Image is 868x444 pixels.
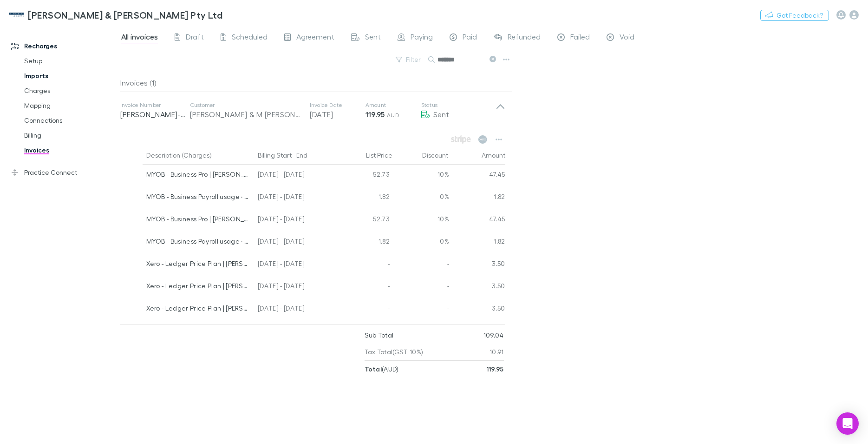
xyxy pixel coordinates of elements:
[254,276,338,298] div: [DATE] - [DATE]
[365,32,381,44] span: Sent
[393,209,449,232] div: 10%
[836,412,859,435] div: Open Intercom Messenger
[365,327,394,344] p: Sub Total
[338,298,393,321] div: -
[15,128,126,143] a: Billing
[338,232,393,254] div: 1.82
[393,298,449,321] div: -
[760,10,829,21] button: Got Feedback?
[146,298,251,318] div: Xero - Ledger Price Plan | [PERSON_NAME] & M [PERSON_NAME]
[146,187,251,206] div: MYOB - Business Payroll usage · 1 Payroll employee | [PERSON_NAME]
[186,32,204,44] span: Draft
[486,365,504,373] strong: 119.95
[449,276,505,298] div: 3.50
[449,209,505,232] div: 47.45
[391,54,426,65] button: Filter
[620,32,634,44] span: Void
[2,39,126,53] a: Recharges
[254,254,338,276] div: [DATE] - [DATE]
[310,101,365,109] p: Invoice Date
[338,165,393,187] div: 52.73
[146,276,251,296] div: Xero - Ledger Price Plan | [PERSON_NAME] & M [PERSON_NAME]
[338,209,393,232] div: 52.73
[449,187,505,209] div: 1.82
[146,165,251,184] div: MYOB - Business Pro | [PERSON_NAME]
[365,110,385,119] strong: 119.95
[190,109,300,120] div: [PERSON_NAME] & M [PERSON_NAME]
[121,32,158,44] span: All invoices
[28,9,222,20] h3: [PERSON_NAME] & [PERSON_NAME] Pty Ltd
[254,209,338,232] div: [DATE] - [DATE]
[433,110,449,119] span: Sent
[411,32,433,44] span: Paying
[508,32,541,44] span: Refunded
[146,209,251,229] div: MYOB - Business Pro | [PERSON_NAME]
[113,92,513,129] div: Invoice Number[PERSON_NAME]-0244Customer[PERSON_NAME] & M [PERSON_NAME]Invoice Date[DATE]Amount11...
[449,133,473,146] span: Available when invoice is finalised
[146,232,251,251] div: MYOB - Business Payroll usage · 1 Payroll employee | [PERSON_NAME]
[120,101,190,109] p: Invoice Number
[190,101,300,109] p: Customer
[338,276,393,298] div: -
[232,32,268,44] span: Scheduled
[4,4,228,26] a: [PERSON_NAME] & [PERSON_NAME] Pty Ltd
[15,83,126,98] a: Charges
[120,109,190,120] p: [PERSON_NAME]-0244
[393,232,449,254] div: 0%
[15,143,126,158] a: Invoices
[365,365,382,373] strong: Total
[254,298,338,321] div: [DATE] - [DATE]
[15,98,126,113] a: Mapping
[570,32,590,44] span: Failed
[9,9,24,20] img: McWhirter & Leong Pty Ltd's Logo
[387,112,399,119] span: AUD
[338,187,393,209] div: 1.82
[338,254,393,276] div: -
[254,165,338,187] div: [DATE] - [DATE]
[365,361,399,378] p: ( AUD )
[449,298,505,321] div: 3.50
[310,109,365,120] p: [DATE]
[365,101,421,109] p: Amount
[15,53,126,68] a: Setup
[449,232,505,254] div: 1.82
[15,113,126,128] a: Connections
[449,165,505,187] div: 47.45
[393,165,449,187] div: 10%
[2,165,126,180] a: Practice Connect
[393,187,449,209] div: 0%
[393,254,449,276] div: -
[146,254,251,273] div: Xero - Ledger Price Plan | [PERSON_NAME] & M [PERSON_NAME]
[365,344,424,360] p: Tax Total (GST 10%)
[489,344,504,360] p: 10.91
[393,276,449,298] div: -
[463,32,477,44] span: Paid
[15,68,126,83] a: Imports
[483,327,504,344] p: 109.04
[254,232,338,254] div: [DATE] - [DATE]
[254,187,338,209] div: [DATE] - [DATE]
[421,101,496,109] p: Status
[296,32,334,44] span: Agreement
[449,254,505,276] div: 3.50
